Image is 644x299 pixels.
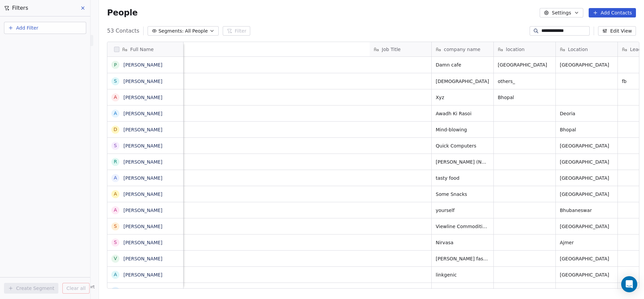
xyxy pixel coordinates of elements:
span: [DEMOGRAPHIC_DATA] [436,78,489,85]
span: Damn cafe [436,61,489,68]
a: [PERSON_NAME] [123,143,162,148]
span: Viewline Commodities Pvt Ltd [436,223,489,230]
div: S [114,78,117,85]
span: Awadh Ki Rasoi [436,110,489,117]
span: Ajmer [560,239,613,246]
button: Settings [540,8,583,17]
span: linkgenic [436,271,489,278]
div: P [114,61,117,69]
button: Add Contacts [589,8,636,17]
span: Xyz [436,94,489,101]
span: [PERSON_NAME] fast food [436,255,489,262]
span: Nirvasa [436,239,489,246]
a: [PERSON_NAME] [123,272,162,277]
span: Quick Computers [436,142,489,149]
span: tasty food [436,175,489,181]
a: [PERSON_NAME] [123,127,162,132]
div: A [114,94,117,101]
div: S [114,223,117,230]
span: [GEOGRAPHIC_DATA] [560,191,613,198]
div: D [114,126,117,133]
div: Open Intercom Messenger [621,276,637,292]
div: location [494,42,555,56]
span: [GEOGRAPHIC_DATA] [560,159,613,165]
a: [PERSON_NAME] [123,240,162,245]
span: Deoria [560,110,613,117]
div: S [114,142,117,149]
span: company name [444,46,480,53]
div: grid [107,57,183,289]
div: S [114,239,117,246]
button: Filter [223,26,251,36]
div: Location [556,42,618,56]
a: [PERSON_NAME] [123,79,162,84]
div: A [114,174,117,181]
button: Edit View [598,26,636,36]
span: 53 Contacts [107,27,139,35]
span: others_ [498,78,551,85]
a: [PERSON_NAME] [123,159,162,165]
div: A [114,190,117,198]
div: r [114,158,117,165]
span: People [107,8,138,18]
a: [PERSON_NAME] [123,95,162,100]
span: Job Title [382,46,400,53]
div: Job Title [370,42,431,56]
div: B [114,287,117,294]
a: [PERSON_NAME] [123,288,162,294]
span: [GEOGRAPHIC_DATA] [498,61,551,68]
span: [GEOGRAPHIC_DATA] [560,223,613,230]
span: Full Name [130,46,154,53]
div: A [114,271,117,278]
a: [PERSON_NAME] [123,224,162,229]
div: Full Name [107,42,183,56]
a: [PERSON_NAME] [123,256,162,261]
div: A [114,207,117,214]
span: Bhopal [498,94,551,101]
span: [GEOGRAPHIC_DATA] [560,255,613,262]
span: Mind-blowing [436,126,489,133]
span: All People [185,28,208,35]
span: [GEOGRAPHIC_DATA] [560,175,613,181]
a: [PERSON_NAME] [123,208,162,213]
span: Location [568,46,588,53]
span: Some Snacks [436,191,489,198]
div: A [114,110,117,117]
span: [GEOGRAPHIC_DATA] [560,142,613,149]
span: Bhopal [560,126,613,133]
a: [PERSON_NAME] [123,175,162,181]
div: company name [432,42,493,56]
span: Bhubaneswar [560,207,613,214]
span: Segments: [158,28,183,35]
span: yourself [436,207,489,214]
span: [PERSON_NAME] (NGO) [436,159,489,165]
span: [GEOGRAPHIC_DATA] [560,61,613,68]
span: [GEOGRAPHIC_DATA] [560,288,613,294]
a: [PERSON_NAME] [123,191,162,197]
span: angel broking ltd [436,288,489,294]
a: [PERSON_NAME] [123,111,162,116]
span: location [506,46,525,53]
a: [PERSON_NAME] [123,62,162,68]
div: V [114,255,117,262]
span: [GEOGRAPHIC_DATA] [560,271,613,278]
